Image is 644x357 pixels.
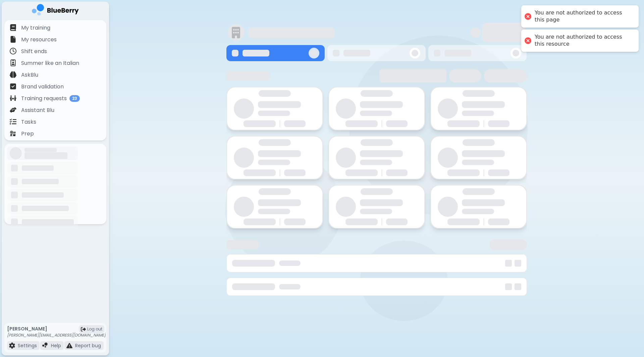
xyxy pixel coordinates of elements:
[21,130,34,138] p: Prep
[9,343,15,349] img: file icon
[21,118,36,126] p: Tasks
[10,59,16,66] img: file icon
[7,326,106,332] p: [PERSON_NAME]
[21,36,57,44] p: My resources
[18,343,37,349] p: Settings
[75,343,101,349] p: Report bug
[10,71,16,78] img: file icon
[66,343,72,349] img: file icon
[10,48,16,54] img: file icon
[21,24,50,32] p: My training
[10,24,16,31] img: file icon
[10,36,16,43] img: file icon
[87,326,102,332] span: Log out
[51,343,61,349] p: Help
[21,83,64,91] p: Brand validation
[81,327,86,332] img: logout
[10,95,16,102] img: file icon
[10,83,16,90] img: file icon
[21,94,67,103] p: Training requests
[69,95,80,102] span: 23
[535,9,632,24] div: You are not authorized to access this page
[32,4,79,18] img: company logo
[21,47,47,55] p: Shift ends
[10,107,16,113] img: file icon
[21,71,38,79] p: AskBlu
[10,130,16,137] img: file icon
[42,343,48,349] img: file icon
[10,118,16,125] img: file icon
[535,34,632,48] div: You are not authorized to access this resource
[21,59,79,67] p: Summer like an Italian
[21,106,54,114] p: Assistant Blu
[7,332,106,338] p: [PERSON_NAME][EMAIL_ADDRESS][DOMAIN_NAME]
